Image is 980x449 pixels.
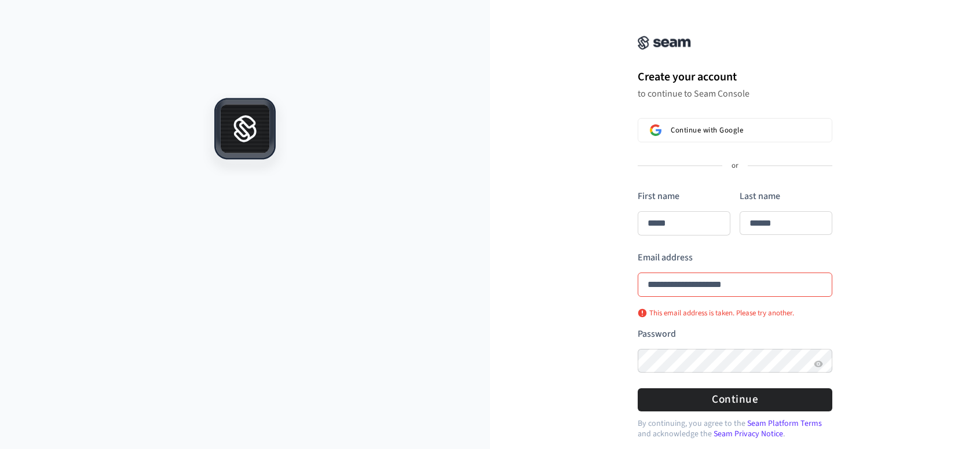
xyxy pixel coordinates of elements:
[740,190,780,203] label: Last name
[638,68,832,86] h1: Create your account
[638,118,832,142] button: Sign in with GoogleContinue with Google
[650,124,661,136] img: Sign in with Google
[638,36,691,50] img: Seam Console
[671,126,743,135] span: Continue with Google
[638,327,676,340] label: Password
[811,357,825,371] button: Show password
[638,88,832,100] p: to continue to Seam Console
[714,428,783,440] a: Seam Privacy Notice
[638,251,693,264] label: Email address
[638,190,679,203] label: First name
[638,308,794,318] p: This email address is taken. Please try another.
[638,418,832,439] p: By continuing, you agree to the and acknowledge the .
[638,388,832,411] button: Continue
[747,418,822,429] a: Seam Platform Terms
[732,161,738,171] p: or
